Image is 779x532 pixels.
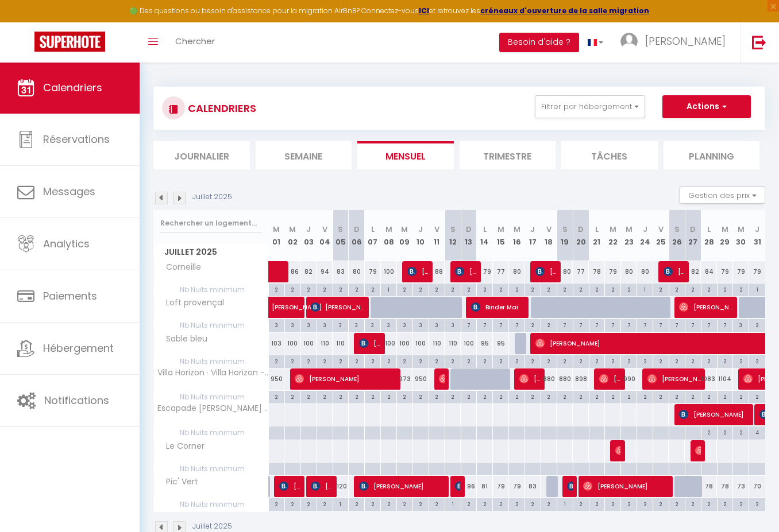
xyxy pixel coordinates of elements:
span: Nb Nuits minimum [154,391,268,403]
div: 100 [284,333,300,354]
th: 24 [637,210,653,261]
div: 2 [493,284,508,294]
div: 2 [718,355,733,366]
div: 2 [413,391,429,402]
div: 2 [733,355,749,366]
div: 79 [365,261,381,282]
div: 110 [317,333,333,354]
div: 2 [685,284,701,294]
div: 2 [557,391,573,402]
div: 2 [445,391,461,402]
div: 2 [718,284,733,294]
div: 95 [477,333,493,354]
a: créneaux d'ouverture de la salle migration [480,6,649,15]
span: [PERSON_NAME] [647,368,701,390]
div: 2 [381,391,396,402]
div: 2 [509,391,525,402]
th: 13 [461,210,477,261]
div: 2 [718,426,733,437]
div: 2 [445,284,461,294]
div: 3 [269,319,284,330]
th: 11 [429,210,445,261]
div: 3 [429,319,445,330]
img: Super Booking [34,32,105,52]
li: Trimestre [460,141,556,169]
abbr: S [450,224,456,235]
span: Corneille [156,261,204,274]
div: 88 [429,261,445,282]
span: [PERSON_NAME] [519,368,541,390]
div: 2 [397,355,412,366]
div: 3 [333,319,349,330]
div: 2 [589,284,605,294]
div: 2 [333,355,349,366]
div: 2 [605,284,620,294]
div: 3 [445,319,461,330]
div: 77 [573,261,589,282]
div: 80 [621,261,637,282]
th: 19 [557,210,573,261]
span: [PERSON_NAME] [455,475,460,497]
abbr: M [289,224,296,235]
div: 2 [557,284,573,294]
th: 30 [733,210,749,261]
abbr: J [643,224,647,235]
div: 2 [301,355,317,366]
span: Binder Mai [471,296,525,318]
th: 07 [365,210,381,261]
div: 80 [557,261,573,282]
input: Rechercher un logement... [160,213,262,234]
div: 2 [733,284,749,294]
div: 78 [589,261,605,282]
div: 2 [557,355,573,366]
div: 2 [285,355,300,366]
div: 2 [445,355,461,366]
div: 7 [461,319,477,330]
th: 02 [284,210,300,261]
div: 3 [413,319,429,330]
iframe: Chat [730,480,770,523]
div: 82 [300,261,317,282]
abbr: L [371,224,375,235]
span: Nb Nuits minimum [154,284,268,296]
button: Besoin d'aide ? [499,33,579,52]
abbr: V [322,224,327,235]
div: 2 [701,426,717,437]
div: 2 [653,284,669,294]
div: 2 [637,391,653,402]
abbr: V [434,224,439,235]
abbr: J [306,224,311,235]
div: 7 [718,319,733,330]
div: 2 [477,391,492,402]
span: [PERSON_NAME] [272,290,325,312]
div: 2 [653,391,669,402]
div: 2 [525,284,541,294]
div: 2 [621,355,637,366]
div: 79 [749,261,765,282]
abbr: M [514,224,520,235]
div: 84 [701,261,717,282]
div: 7 [605,319,620,330]
div: 2 [365,355,380,366]
div: 2 [733,391,749,402]
div: 3 [317,319,333,330]
abbr: L [483,224,487,235]
th: 25 [653,210,669,261]
div: 3 [397,319,412,330]
div: 2 [541,391,557,402]
span: Analytics [43,236,90,251]
div: 2 [397,391,412,402]
abbr: V [546,224,552,235]
th: 08 [381,210,397,261]
div: 2 [493,355,508,366]
div: 7 [573,319,589,330]
th: 14 [477,210,493,261]
th: 20 [573,210,589,261]
div: 2 [285,391,300,402]
th: 28 [701,210,717,261]
div: 2 [525,355,541,366]
div: 103 [269,333,285,354]
span: [PERSON_NAME] [679,296,732,318]
li: Tâches [561,141,658,169]
span: Juillet 2025 [154,244,268,261]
